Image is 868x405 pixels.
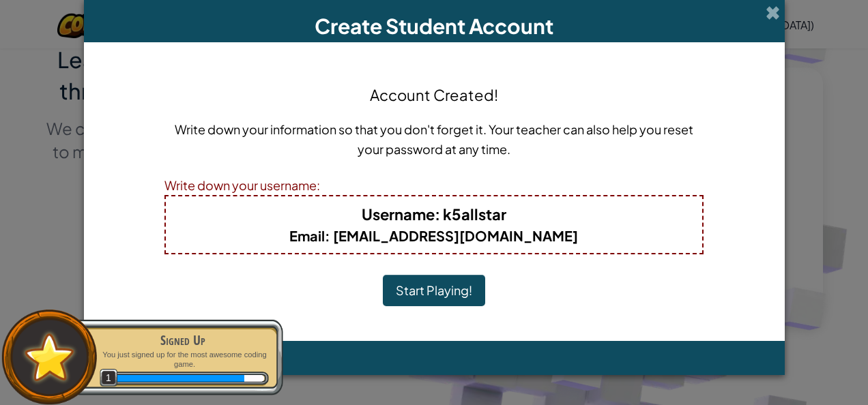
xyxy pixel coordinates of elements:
b: : k5allstar [362,205,506,224]
div: Signed Up [97,331,269,350]
p: You just signed up for the most awesome coding game. [97,350,269,370]
b: : [EMAIL_ADDRESS][DOMAIN_NAME] [289,227,578,244]
p: Write down your information so that you don't forget it. Your teacher can also help you reset you... [164,119,704,159]
span: 1 [100,369,118,387]
span: Email [289,227,325,244]
div: Write down your username: [164,175,704,195]
img: default.png [18,327,81,387]
h4: Account Created! [370,84,498,106]
span: Username [362,205,435,224]
span: Create Student Account [315,13,553,39]
button: Start Playing! [383,275,485,306]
